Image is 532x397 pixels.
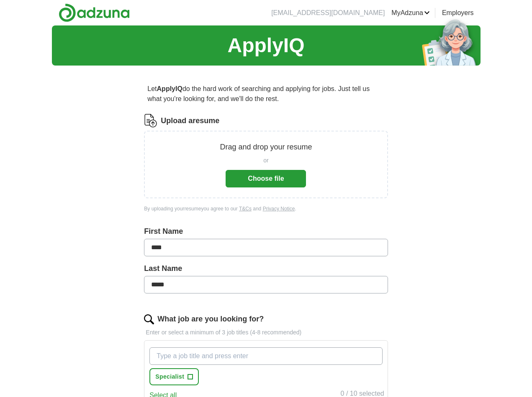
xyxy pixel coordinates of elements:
[149,347,382,365] input: Type a job title and press enter
[263,206,295,212] a: Privacy Notice
[226,170,306,187] button: Choose file
[149,368,199,385] button: Specialist
[144,226,388,237] label: First Name
[144,81,388,107] p: Let do the hard work of searching and applying for jobs. Just tell us what you're looking for, an...
[157,314,264,325] label: What job are you looking for?
[239,206,252,212] a: T&Cs
[391,8,430,18] a: MyAdzuna
[144,263,388,274] label: Last Name
[271,8,385,18] li: [EMAIL_ADDRESS][DOMAIN_NAME]
[59,3,130,22] img: Adzuna logo
[227,30,304,61] h1: ApplyIQ
[263,156,268,165] span: or
[442,8,474,18] a: Employers
[144,205,388,212] div: By uploading your resume you agree to our and .
[144,328,388,337] p: Enter or select a minimum of 3 job titles (4-8 recommended)
[144,114,157,127] img: CV Icon
[155,372,184,381] span: Specialist
[220,142,312,153] p: Drag and drop your resume
[161,115,219,126] label: Upload a resume
[144,314,154,324] img: search.png
[157,85,182,92] strong: ApplyIQ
